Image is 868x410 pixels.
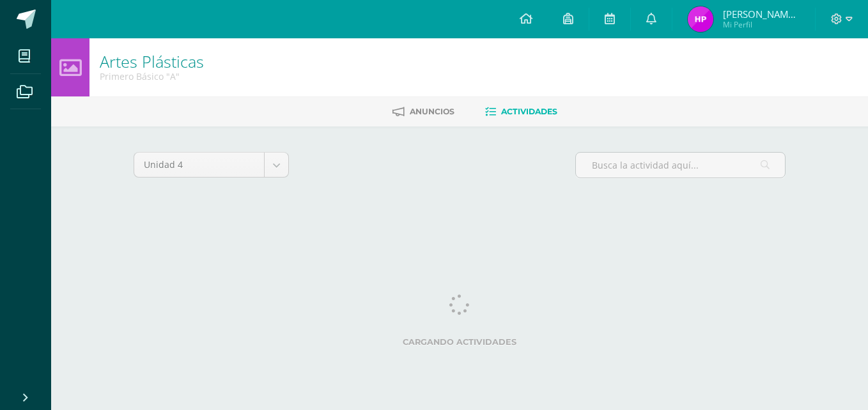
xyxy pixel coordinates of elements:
[410,107,454,116] span: Anuncios
[100,70,204,82] div: Primero Básico 'A'
[100,52,204,70] h1: Artes Plásticas
[100,50,204,72] a: Artes Plásticas
[134,153,288,177] a: Unidad 4
[501,107,557,116] span: Actividades
[723,19,800,30] span: Mi Perfil
[144,153,254,177] span: Unidad 4
[723,8,800,20] span: [PERSON_NAME][MEDICAL_DATA]
[576,153,785,178] input: Busca la actividad aquí...
[392,102,454,122] a: Anuncios
[688,6,713,32] img: 9d59e4ff803472dde61d3ceecfb87149.png
[134,337,786,347] label: Cargando actividades
[485,102,557,122] a: Actividades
